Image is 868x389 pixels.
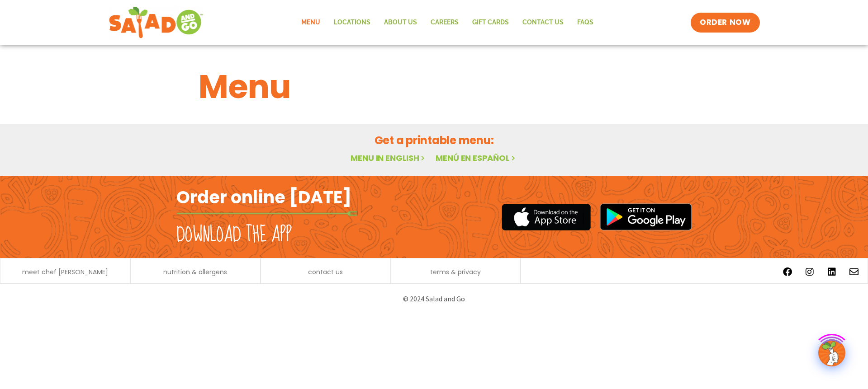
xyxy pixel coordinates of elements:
[327,12,377,33] a: Locations
[176,186,351,208] h2: Order online [DATE]
[176,222,292,248] h2: Download the app
[502,202,591,232] img: appstore
[436,152,517,164] a: Menú en español
[22,269,108,275] a: meet chef [PERSON_NAME]
[516,12,570,33] a: Contact Us
[199,132,670,148] h2: Get a printable menu:
[691,13,759,33] a: ORDER NOW
[109,5,204,41] img: new-SAG-logo-768×292
[570,12,600,33] a: FAQs
[308,269,343,275] a: contact us
[377,12,424,33] a: About Us
[176,211,357,216] img: fork
[163,269,227,275] a: nutrition & allergens
[600,203,692,230] img: google_play
[181,293,688,305] p: © 2024 Salad and Go
[351,152,427,164] a: Menu in English
[199,62,670,111] h1: Menu
[424,12,465,33] a: Careers
[700,17,750,28] span: ORDER NOW
[430,269,481,275] a: terms & privacy
[294,12,327,33] a: Menu
[465,12,516,33] a: GIFT CARDS
[294,12,600,33] nav: Menu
